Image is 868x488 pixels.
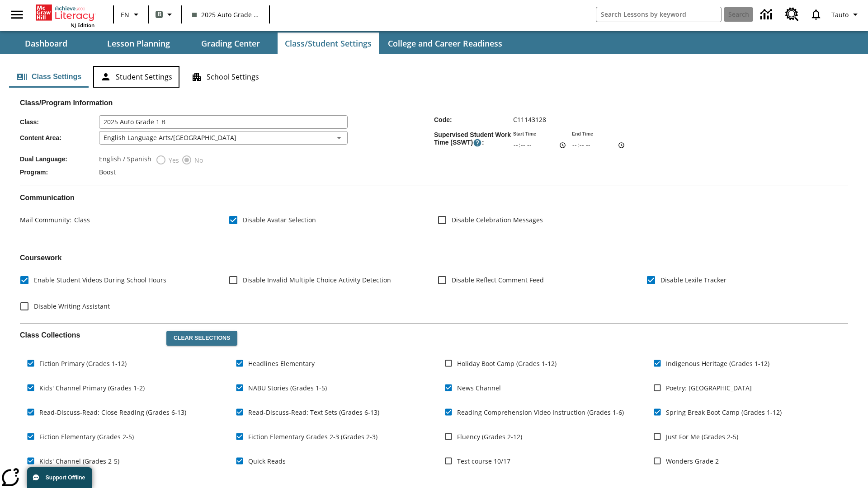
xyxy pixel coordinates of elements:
span: Boost [99,168,116,176]
span: Wonders Grade 2 [666,456,719,466]
a: Home [36,4,94,22]
span: Program : [20,169,99,176]
span: Fluency (Grades 2-12) [457,432,522,441]
span: Fiction Elementary Grades 2-3 (Grades 2-3) [248,432,377,441]
div: Class/Program Information [20,107,848,178]
label: English / Spanish [99,155,151,165]
span: Disable Reflect Comment Feed [452,275,544,285]
span: Read-Discuss-Read: Text Sets (Grades 6-13) [248,408,379,417]
span: Disable Writing Assistant [34,301,110,311]
span: Quick Reads [248,456,286,466]
a: Notifications [804,3,828,26]
div: Home [36,3,94,28]
button: College and Career Readiness [381,33,509,54]
div: English Language Arts/[GEOGRAPHIC_DATA] [99,131,348,145]
span: Support Offline [46,474,85,481]
button: Open side menu [4,1,30,28]
h2: Class/Program Information [20,99,848,107]
span: Disable Avatar Selection [243,215,316,225]
span: Test course 10/17 [457,456,510,466]
button: Clear Selections [166,331,237,346]
span: Disable Lexile Tracker [660,275,726,285]
input: Class [99,115,348,129]
h2: Course work [20,253,848,262]
span: Disable Celebration Messages [452,215,543,225]
span: B [157,9,161,20]
span: Holiday Boot Camp (Grades 1-12) [457,359,557,368]
h2: Class Collections [20,331,159,339]
span: Mail Community : [20,216,71,224]
label: Start Time [513,131,536,137]
span: Kids' Channel (Grades 2-5) [39,456,119,466]
div: Class Collections [20,324,848,482]
button: Student Settings [93,66,179,88]
button: Dashboard [1,33,91,54]
span: Kids' Channel Primary (Grades 1-2) [39,383,145,393]
span: Enable Student Videos During School Hours [34,275,166,285]
span: Content Area : [20,134,99,141]
span: Reading Comprehension Video Instruction (Grades 1-6) [457,408,624,417]
input: search field [596,7,721,22]
div: Coursework [20,253,848,315]
div: Class/Student Settings [9,66,859,88]
span: Supervised Student Work Time (SSWT) : [434,131,513,147]
button: Support Offline [27,467,92,488]
span: Class : [20,118,99,126]
button: School Settings [184,66,266,88]
span: Tauto [831,10,849,19]
span: 2025 Auto Grade 1 B [192,10,259,19]
span: Dual Language : [20,155,99,163]
span: C11143128 [513,115,546,124]
h2: Communication [20,193,848,202]
button: Grading Center [185,33,276,54]
button: Profile/Settings [828,6,864,23]
span: NABU Stories (Grades 1-5) [248,383,327,393]
span: Read-Discuss-Read: Close Reading (Grades 6-13) [39,408,186,417]
span: Just For Me (Grades 2-5) [666,432,738,441]
span: Spring Break Boot Camp (Grades 1-12) [666,408,782,417]
button: Class/Student Settings [278,33,379,54]
span: Class [71,216,90,224]
button: Boost Class color is gray green. Change class color [152,6,179,23]
span: NJ Edition [71,22,94,28]
button: Supervised Student Work Time is the timeframe when students can take LevelSet and when lessons ar... [473,138,482,147]
span: Poetry: [GEOGRAPHIC_DATA] [666,383,752,393]
span: Headlines Elementary [248,359,315,368]
span: News Channel [457,383,501,393]
span: Fiction Elementary (Grades 2-5) [39,432,134,441]
span: EN [121,10,129,19]
span: Indigenous Heritage (Grades 1-12) [666,359,769,368]
span: Code : [434,116,513,123]
span: No [192,155,203,165]
span: Yes [166,155,179,165]
label: End Time [572,131,593,137]
button: Class Settings [9,66,89,88]
span: Disable Invalid Multiple Choice Activity Detection [243,275,391,285]
button: Language: EN, Select a language [117,6,146,23]
button: Lesson Planning [93,33,184,54]
span: Fiction Primary (Grades 1-12) [39,359,127,368]
a: Data Center [755,2,780,27]
div: Communication [20,193,848,239]
a: Resource Center, Will open in new tab [780,2,804,27]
